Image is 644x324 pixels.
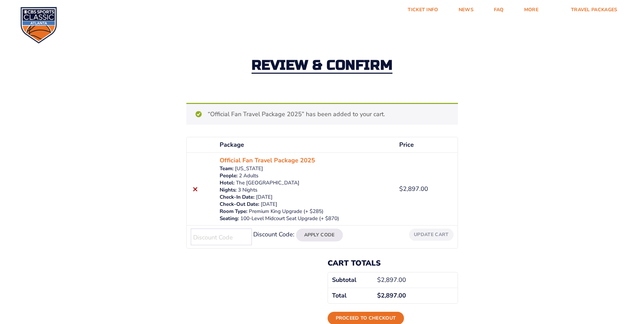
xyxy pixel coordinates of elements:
th: Package [216,137,395,152]
bdi: 2,897.00 [377,276,406,284]
p: [DATE] [220,201,391,208]
p: 2 Adults [220,172,391,179]
span: $ [399,185,403,193]
p: The [GEOGRAPHIC_DATA] [220,179,391,186]
dt: Check-Out Date: [220,201,259,208]
h2: Review & Confirm [252,58,393,74]
img: CBS Sports Classic [20,7,57,43]
div: “Official Fan Travel Package 2025” has been added to your cart. [186,103,458,125]
label: Discount Code: [253,230,294,238]
button: Apply Code [296,229,343,241]
p: 3 Nights [220,186,391,194]
p: Premium King Upgrade (+ $285) [220,208,391,215]
bdi: 2,897.00 [399,185,428,193]
th: Price [395,137,457,152]
th: Subtotal [328,272,373,288]
h2: Cart totals [328,259,458,268]
dt: Seating: [220,215,239,222]
p: 100-Level Midcourt Seat Upgrade (+ $870) [220,215,391,222]
bdi: 2,897.00 [377,291,406,300]
input: Discount Code [191,229,252,245]
button: Update cart [409,229,453,240]
p: [DATE] [220,194,391,201]
p: [US_STATE] [220,165,391,172]
span: $ [377,291,381,300]
th: Total [328,288,373,303]
span: $ [377,276,381,284]
dt: Check-In Date: [220,194,255,201]
dt: People: [220,172,238,179]
a: Official Fan Travel Package 2025 [220,156,315,165]
a: Remove this item [191,184,200,194]
dt: Nights: [220,186,237,194]
dt: Hotel: [220,179,235,186]
dt: Team: [220,165,234,172]
dt: Room Type: [220,208,247,215]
